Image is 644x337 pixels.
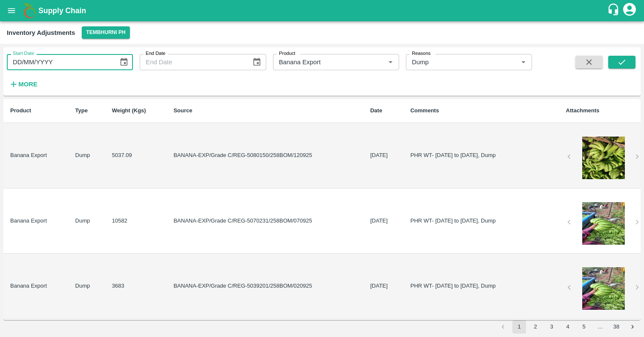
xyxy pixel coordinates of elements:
button: Go to page 38 [609,320,623,334]
strong: More [18,81,37,88]
td: Banana Export [3,188,69,254]
label: End Date [146,50,165,57]
img: logo [21,2,38,19]
label: Reasons [412,50,431,57]
button: Go to page 3 [545,320,558,334]
button: Select DC [82,26,129,39]
b: Product [10,107,31,114]
button: Choose date [249,54,265,70]
button: Choose date [116,54,132,70]
td: BANANA-EXP/Grade C/REG-5070231/258BOM/070925 [167,188,363,254]
a: Supply Chain [38,5,607,17]
td: 3683 [105,254,167,319]
td: Dump [69,254,105,319]
td: BANANA-EXP/Grade C/REG-5080150/258BOM/120925 [167,123,363,188]
button: Go to next page [626,320,639,334]
td: [DATE] [363,254,403,319]
td: Dump [69,123,105,188]
input: End Date [140,54,245,70]
td: PHR WT- [DATE] to [DATE], Dump [403,188,559,254]
nav: pagination navigation [495,320,641,334]
button: Open [518,57,529,68]
b: Type [75,107,88,114]
td: Dump [69,188,105,254]
b: Supply Chain [38,6,86,15]
td: 10582 [105,188,167,254]
td: Banana Export [3,123,69,188]
div: Inventory Adjustments [7,27,75,38]
button: Go to page 2 [529,320,542,334]
button: Go to page 4 [561,320,575,334]
td: [DATE] [363,188,403,254]
button: page 1 [512,320,526,334]
button: Go to page 5 [577,320,591,334]
input: Product [276,57,371,68]
td: [DATE] [363,123,403,188]
div: account of current user [622,2,637,20]
label: Product [279,50,295,57]
td: PHR WT- [DATE] to [DATE], Dump [403,254,559,319]
b: Weight (Kgs) [112,107,146,114]
td: 5037.09 [105,123,167,188]
b: Comments [410,107,439,114]
input: Reasons [408,57,504,68]
div: customer-support [607,3,622,18]
td: Banana Export [3,254,69,319]
td: BANANA-EXP/Grade C/REG-5039201/258BOM/020925 [167,254,363,319]
input: Start Date [7,54,112,70]
button: Open [385,57,396,68]
b: Date [370,107,382,114]
button: open drawer [2,1,21,20]
b: Source [173,107,192,114]
label: Start Date [13,50,34,57]
button: More [7,77,40,91]
b: Attachments [566,107,600,114]
div: … [593,323,607,331]
td: PHR WT- [DATE] to [DATE], Dump [403,123,559,188]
